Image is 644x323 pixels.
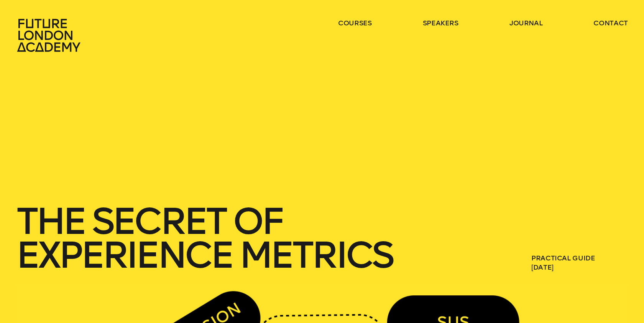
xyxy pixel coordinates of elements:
[531,254,595,262] a: Practical Guide
[593,18,628,28] a: contact
[531,263,628,272] span: [DATE]
[338,18,372,28] a: courses
[509,18,543,28] a: journal
[423,18,458,28] a: speakers
[16,204,467,272] h1: The secret of experience metrics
